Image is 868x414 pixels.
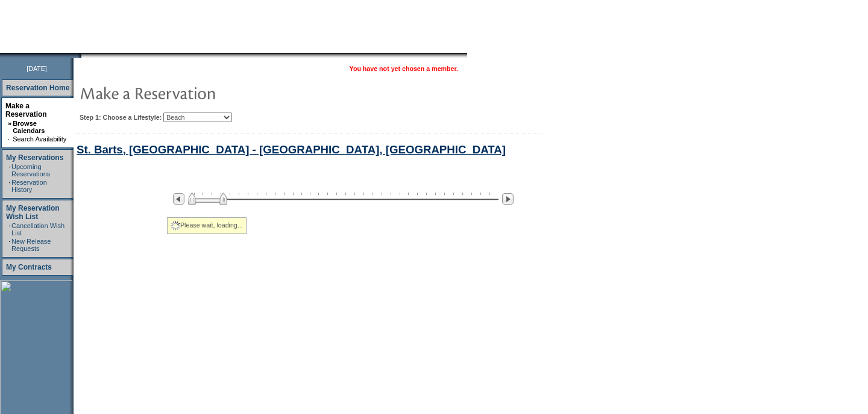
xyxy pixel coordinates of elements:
[77,53,81,58] img: promoShadowLeftCorner.gif
[13,135,66,143] a: Search Availability
[11,222,64,236] a: Cancellation Wish List
[6,153,63,162] a: My Reservations
[350,65,458,72] span: You have not yet chosen a member.
[81,53,83,58] img: blank.gif
[80,81,321,105] img: pgTtlMakeReservation.gif
[6,204,60,221] a: My Reservation Wish List
[173,193,184,205] img: Previous
[11,163,50,178] a: Upcoming Reservations
[13,120,45,134] a: Browse Calendars
[8,163,10,178] td: ·
[167,217,247,234] div: Please wait, loading...
[11,238,51,252] a: New Release Requests
[77,143,506,156] a: St. Barts, [GEOGRAPHIC_DATA] - [GEOGRAPHIC_DATA], [GEOGRAPHIC_DATA]
[5,102,47,119] a: Make a Reservation
[80,114,162,121] b: Step 1: Choose a Lifestyle:
[8,135,11,143] td: ·
[8,238,10,252] td: ·
[6,263,52,271] a: My Contracts
[8,120,11,127] b: »
[171,221,180,230] img: spinner2.gif
[6,84,69,92] a: Reservation Home
[8,179,10,193] td: ·
[502,193,514,205] img: Next
[11,179,47,193] a: Reservation History
[8,222,10,236] td: ·
[27,65,47,72] span: [DATE]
